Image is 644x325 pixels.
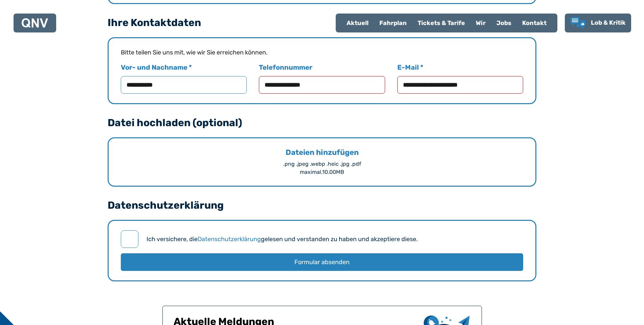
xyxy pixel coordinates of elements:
[147,235,418,244] label: Ich versichere, die gelesen und verstanden zu haben und akzeptiere diese.
[374,14,412,32] a: Fahrplan
[491,14,517,32] a: Jobs
[121,148,523,157] div: Dateien hinzufügen
[121,76,247,94] input: Vor- und Nachname *
[397,63,523,94] label: E-Mail *
[259,76,385,94] input: Telefonnummer
[341,14,374,32] a: Aktuell
[108,200,224,210] legend: Datenschutzerklärung
[470,14,491,32] a: Wir
[259,63,385,94] label: Telefonnummer
[22,18,48,28] img: QNV Logo
[108,18,201,28] legend: Ihre Kontaktdaten
[121,48,523,57] div: Bitte teilen Sie uns mit, wie wir Sie erreichen können.
[570,17,626,29] a: Lob & Kritik
[198,235,261,243] a: Datenschutzerklärung
[591,19,626,26] span: Lob & Kritik
[397,76,523,94] input: E-Mail *
[412,14,470,32] a: Tickets & Tarife
[22,16,48,30] a: QNV Logo
[121,160,523,176] div: .png .jpeg .webp .heic .jpg .pdf maximal. 10.00 MB
[121,253,523,271] button: Formular absenden
[108,118,242,128] legend: Datei hochladen (optional)
[517,14,552,32] a: Kontakt
[121,63,247,94] label: Vor- und Nachname *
